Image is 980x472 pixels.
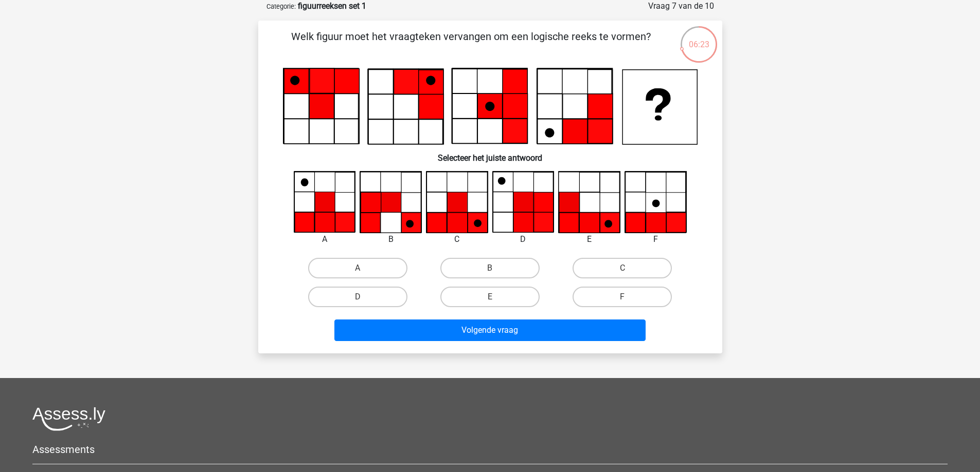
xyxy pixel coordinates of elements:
[440,287,540,307] label: E
[573,258,672,278] label: C
[286,233,364,246] div: A
[680,25,718,51] div: 06:23
[275,29,667,60] p: Welk figuur moet het vraagteken vervangen om een logische reeks te vormen?
[440,258,540,278] label: B
[617,233,694,246] div: F
[298,1,366,11] strong: figuurreeksen set 1
[266,3,296,10] small: Categorie:
[32,443,948,456] h5: Assessments
[418,233,496,246] div: C
[550,233,628,246] div: E
[485,233,562,246] div: D
[334,319,646,341] button: Volgende vraag
[275,145,706,163] h6: Selecteer het juiste antwoord
[308,258,407,278] label: A
[352,233,430,246] div: B
[308,287,407,307] label: D
[573,287,672,307] label: F
[32,407,105,431] img: Assessly logo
